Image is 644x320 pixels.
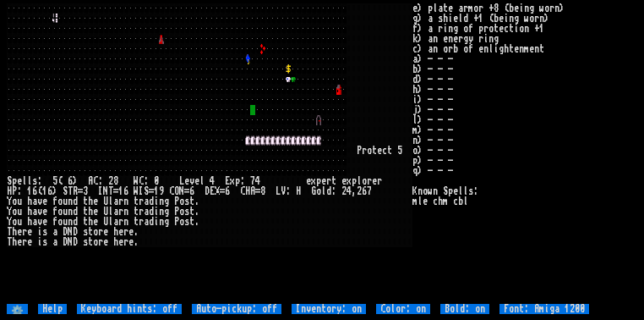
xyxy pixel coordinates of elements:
[113,186,118,196] div: =
[37,207,42,217] div: v
[113,217,118,227] div: a
[73,217,78,227] div: d
[27,196,32,207] div: h
[316,186,321,196] div: o
[88,217,93,227] div: h
[83,227,88,237] div: s
[27,217,32,227] div: h
[22,176,27,186] div: l
[154,207,159,217] div: i
[179,207,184,217] div: o
[93,176,98,186] div: C
[93,207,98,217] div: e
[149,186,154,196] div: =
[123,186,128,196] div: 6
[108,207,113,217] div: l
[326,186,331,196] div: d
[12,207,17,217] div: o
[12,176,17,186] div: p
[276,186,281,196] div: L
[88,207,93,217] div: h
[73,196,78,207] div: d
[52,196,57,207] div: f
[286,186,291,196] div: :
[341,186,347,196] div: 2
[47,186,52,196] div: 6
[103,186,108,196] div: N
[367,146,372,156] div: o
[73,227,78,237] div: D
[12,217,17,227] div: o
[52,227,57,237] div: a
[179,217,184,227] div: o
[17,217,22,227] div: u
[113,227,118,237] div: h
[7,186,12,196] div: H
[192,304,281,314] input: Auto-pickup: off
[154,217,159,227] div: i
[32,196,37,207] div: a
[134,186,139,196] div: W
[139,186,144,196] div: I
[108,186,113,196] div: T
[134,207,139,217] div: t
[22,227,27,237] div: r
[210,176,215,186] div: 4
[144,176,149,186] div: :
[184,196,189,207] div: s
[367,176,372,186] div: r
[77,304,182,314] input: Keyboard hints: off
[367,186,372,196] div: 7
[7,196,12,207] div: Y
[372,146,377,156] div: t
[382,146,387,156] div: c
[73,186,78,196] div: R
[68,237,73,247] div: N
[22,237,27,247] div: r
[17,186,22,196] div: :
[296,186,301,196] div: H
[93,196,98,207] div: e
[331,186,336,196] div: :
[347,176,352,186] div: x
[32,186,37,196] div: 6
[98,237,103,247] div: r
[250,176,255,186] div: 7
[189,217,194,227] div: t
[154,176,159,186] div: 0
[316,176,321,186] div: p
[134,227,139,237] div: .
[149,207,154,217] div: d
[42,196,47,207] div: e
[174,196,179,207] div: P
[357,186,362,196] div: 2
[52,237,57,247] div: a
[73,176,78,186] div: )
[134,196,139,207] div: t
[164,196,169,207] div: g
[144,186,149,196] div: S
[52,217,57,227] div: f
[78,186,83,196] div: =
[42,217,47,227] div: e
[93,217,98,227] div: e
[83,237,88,247] div: s
[37,217,42,227] div: v
[17,176,22,186] div: e
[113,237,118,247] div: h
[63,186,68,196] div: S
[174,186,179,196] div: O
[32,176,37,186] div: s
[372,176,377,186] div: e
[88,227,93,237] div: t
[169,186,174,196] div: C
[362,176,367,186] div: o
[103,207,108,217] div: U
[68,227,73,237] div: N
[245,186,250,196] div: H
[27,237,32,247] div: e
[144,217,149,227] div: a
[7,176,12,186] div: S
[440,304,489,314] input: Bold: on
[205,186,210,196] div: D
